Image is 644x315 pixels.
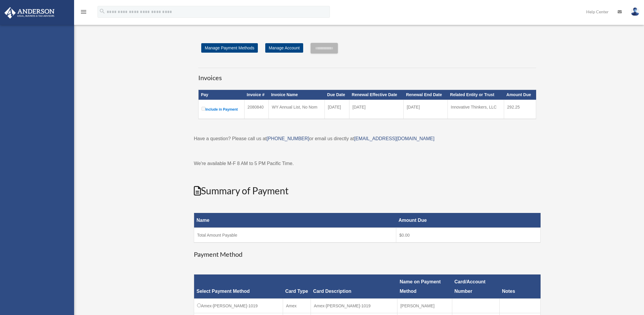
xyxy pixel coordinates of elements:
[311,274,397,298] th: Card Description
[194,213,396,228] th: Name
[397,298,452,313] td: [PERSON_NAME]
[269,90,325,100] th: Invoice Name
[283,298,311,313] td: Amex
[404,100,448,119] td: [DATE]
[202,106,241,113] label: Include in Payment
[504,90,536,100] th: Amount Due
[201,43,258,53] a: Manage Payment Methods
[349,100,404,119] td: [DATE]
[349,90,404,100] th: Renewal Effective Date
[396,213,541,228] th: Amount Due
[631,7,640,16] img: User Pic
[448,100,504,119] td: Innovative Thinkers, LLC
[198,68,536,83] h3: Invoices
[194,184,541,198] h2: Summary of Payment
[448,90,504,100] th: Related Entity or Trust
[194,159,541,168] p: We're available M-F 8 AM to 5 PM Pacific Time.
[272,103,322,111] div: WY Annual List, No Nom
[3,7,56,19] img: Anderson Advisors Platinum Portal
[265,43,303,53] a: Manage Account
[80,10,87,15] a: menu
[99,8,106,14] i: search
[354,136,434,141] a: [EMAIL_ADDRESS][DOMAIN_NAME]
[311,298,397,313] td: Amex-[PERSON_NAME]-1019
[396,228,541,243] td: $0.00
[202,107,205,111] input: Include in Payment
[80,8,87,15] i: menu
[194,298,283,313] td: Amex-[PERSON_NAME]-1019
[194,135,541,143] p: Have a question? Please call us at or email us directly at
[283,274,311,298] th: Card Type
[266,136,309,141] a: [PHONE_NUMBER]
[245,90,269,100] th: Invoice #
[325,90,349,100] th: Due Date
[504,100,536,119] td: 292.25
[452,274,499,298] th: Card/Account Number
[194,228,396,243] td: Total Amount Payable
[199,90,245,100] th: Pay
[245,100,269,119] td: 2080840
[325,100,349,119] td: [DATE]
[500,274,541,298] th: Notes
[404,90,448,100] th: Renewal End Date
[194,274,283,298] th: Select Payment Method
[194,250,541,259] h3: Payment Method
[397,274,452,298] th: Name on Payment Method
